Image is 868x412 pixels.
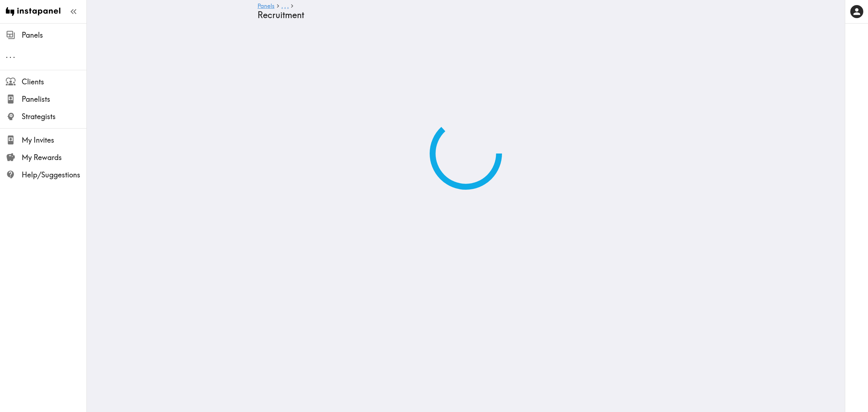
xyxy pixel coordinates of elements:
[22,77,86,87] span: Clients
[281,3,289,10] a: ...
[6,51,8,60] span: .
[287,2,289,9] span: .
[22,152,86,163] span: My Rewards
[258,3,275,10] a: Panels
[22,94,86,104] span: Panelists
[22,170,86,180] span: Help/Suggestions
[22,135,86,145] span: My Invites
[22,30,86,40] span: Panels
[284,2,286,9] span: .
[13,51,15,60] span: .
[281,2,283,9] span: .
[22,112,86,122] span: Strategists
[9,51,12,60] span: .
[258,10,668,20] h4: Recruitment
